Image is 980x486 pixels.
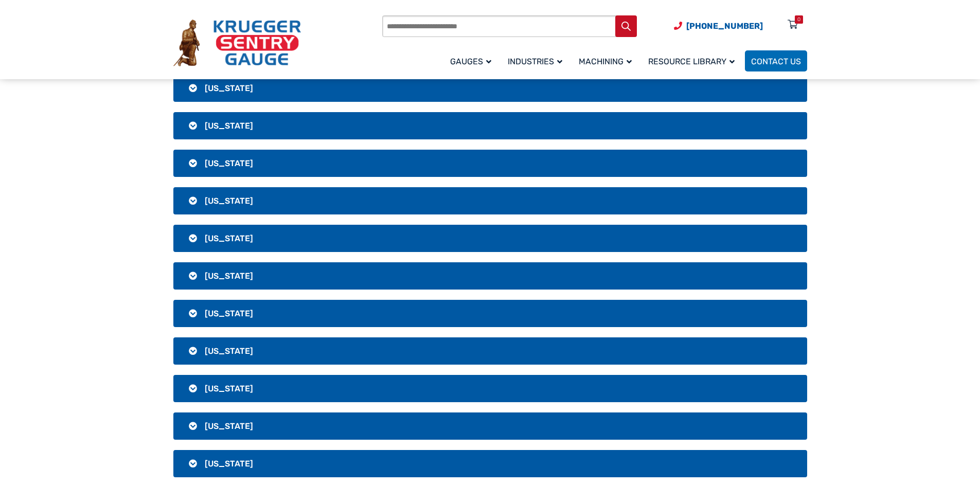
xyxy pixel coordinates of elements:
[205,121,253,131] span: [US_STATE]
[205,459,253,469] span: [US_STATE]
[686,21,763,31] span: [PHONE_NUMBER]
[751,57,801,66] span: Contact Us
[205,346,253,356] span: [US_STATE]
[502,49,573,73] a: Industries
[205,421,253,431] span: [US_STATE]
[205,196,253,206] span: [US_STATE]
[579,57,632,66] span: Machining
[205,384,253,393] span: [US_STATE]
[573,49,642,73] a: Machining
[450,57,491,66] span: Gauges
[508,57,562,66] span: Industries
[444,49,502,73] a: Gauges
[205,233,253,243] span: [US_STATE]
[205,83,253,93] span: [US_STATE]
[205,309,253,318] span: [US_STATE]
[173,20,301,67] img: Krueger Sentry Gauge
[674,20,763,32] a: Phone Number (920) 434-8860
[642,49,745,73] a: Resource Library
[648,57,735,66] span: Resource Library
[745,50,807,71] a: Contact Us
[205,271,253,281] span: [US_STATE]
[797,15,800,24] div: 0
[205,158,253,168] span: [US_STATE]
